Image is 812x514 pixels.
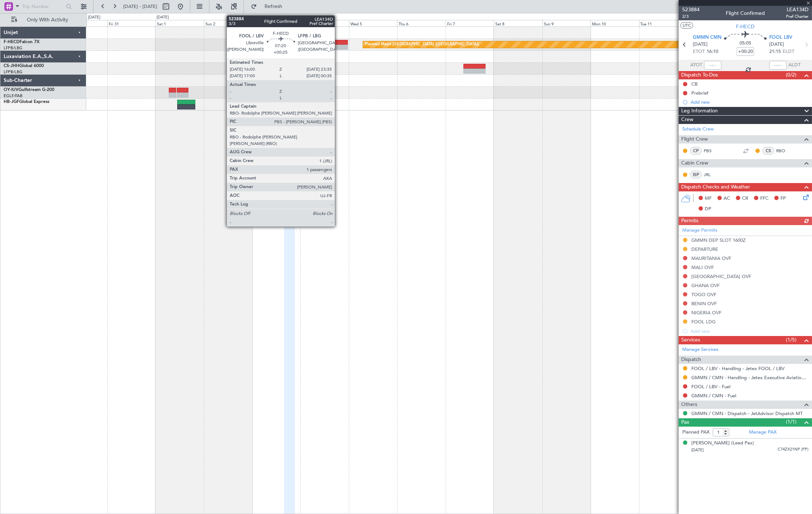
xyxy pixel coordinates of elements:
input: Trip Number [22,1,64,12]
span: ATOT [690,62,702,69]
span: [DATE] [693,41,708,48]
div: CP [690,147,702,155]
span: 16:10 [707,48,718,55]
span: LEA134D [786,6,808,13]
span: Only With Activity [19,17,76,22]
a: GMMN / CMN - Handling - Jetex Executive Aviation [GEOGRAPHIC_DATA] GMMN / CMN [691,374,808,381]
span: CS-JHH [4,64,19,68]
span: ALDT [788,62,800,69]
span: Dispatch Checks and Weather [681,183,750,191]
a: EGLF/FAB [4,93,22,99]
span: CR [742,195,748,202]
span: (1/5) [786,336,796,344]
div: Tue 4 [300,20,349,26]
div: [DATE] [157,14,169,21]
div: ISP [690,171,702,179]
div: Sat 8 [494,20,542,26]
span: FP [780,195,786,202]
span: 523884 [682,6,700,13]
span: (0/2) [786,71,796,79]
a: F-HECDFalcon 7X [4,40,39,44]
button: UTC [680,22,693,29]
span: ETOT [693,48,705,55]
a: LFPB/LBG [4,45,22,51]
a: LFPB/LBG [4,69,22,75]
div: CB [691,81,698,87]
a: Schedule Crew [682,126,714,133]
span: (1/1) [786,418,796,426]
a: GMMN / CMN - Fuel [691,393,736,399]
div: Sun 2 [204,20,252,26]
a: Manage Services [682,346,719,353]
span: [DATE] [770,41,784,48]
div: [PERSON_NAME] (Lead Pax) [691,440,754,447]
span: [DATE] - [DATE] [123,3,157,10]
div: Mon 10 [591,20,639,26]
label: Planned PAX [682,429,709,436]
div: Sun 9 [542,20,591,26]
span: Cabin Crew [681,159,708,167]
div: Fri 7 [446,20,494,26]
div: Flight Confirmed [726,10,765,17]
span: Refresh [258,4,289,9]
span: Leg Information [681,107,718,115]
span: Dispatch [681,356,701,364]
span: FOOL LBV [770,34,793,41]
span: [DATE] [691,447,704,453]
span: Crew [681,116,694,124]
span: Pax [681,418,689,427]
span: MF [705,195,712,202]
div: Prebrief [691,90,708,96]
button: Refresh [247,1,291,12]
a: FOOL / LBV - Handling - Jetex FOOL / LBV [691,365,784,372]
div: Mon 3 [252,20,300,26]
span: C74ZX21NP (PP) [778,447,808,453]
div: Sat 1 [155,20,204,26]
span: 2/3 [682,13,700,20]
div: CS [762,147,774,155]
a: JRL [704,171,720,178]
a: HB-JGFGlobal Express [4,100,49,104]
a: OY-IUVGulfstream G-200 [4,88,54,92]
span: Others [681,401,697,409]
div: Thu 6 [397,20,445,26]
a: CS-JHHGlobal 6000 [4,64,44,68]
a: FOOL / LBV - Fuel [691,384,730,390]
a: PBS [704,148,720,154]
span: Services [681,336,700,344]
span: HB-JGF [4,100,19,104]
button: Only With Activity [8,14,79,26]
span: AC [724,195,730,202]
a: Manage PAX [749,429,776,436]
span: Pref Charter [786,13,808,20]
div: [DATE] [88,14,100,21]
span: 05:05 [740,40,751,47]
span: FFC [760,195,769,202]
span: F-HECD [736,23,755,30]
div: Tue 11 [639,20,687,26]
div: Add new [691,99,808,105]
a: GMMN / CMN - Dispatch - JetAdvisor Dispatch MT [691,410,803,416]
div: Planned Maint [GEOGRAPHIC_DATA] ([GEOGRAPHIC_DATA]) [365,39,479,50]
span: ELDT [783,48,795,55]
span: Dispatch To-Dos [681,71,718,79]
span: DP [705,206,711,213]
span: F-HECD [4,40,20,44]
div: Wed 5 [349,20,397,26]
div: Fri 31 [107,20,155,26]
span: Flight Crew [681,135,708,144]
span: OY-IUV [4,88,18,92]
a: RBO [776,148,792,154]
span: GMMN CMN [693,34,721,41]
span: 21:15 [770,48,781,55]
